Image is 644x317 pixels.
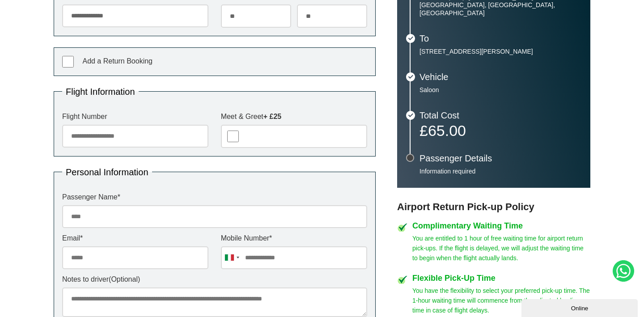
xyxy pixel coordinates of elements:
iframe: chat widget [521,297,640,317]
strong: + £25 [263,113,281,120]
h3: Airport Return Pick-up Policy [397,201,590,213]
span: (Optional) [109,275,140,283]
p: [STREET_ADDRESS][PERSON_NAME] [419,47,581,55]
img: tab_domain_overview_orange.svg [24,52,31,59]
h3: Total Cost [419,111,581,120]
div: v 4.0.25 [25,14,44,21]
legend: Flight Information [62,87,139,96]
input: Add a Return Booking [62,56,74,68]
img: website_grey.svg [14,23,21,30]
h4: Complimentary Waiting Time [412,222,590,230]
p: £ [419,124,581,137]
p: You are entitled to 1 hour of free waiting time for airport return pick-ups. If the flight is del... [412,233,590,263]
div: Domain: [DOMAIN_NAME] [23,23,98,30]
label: Email [62,235,208,242]
span: Add a Return Booking [82,57,153,65]
h4: Flexible Pick-Up Time [412,274,590,282]
h3: To [419,34,581,43]
p: You have the flexibility to select your preferred pick-up time. The 1-hour waiting time will comm... [412,286,590,315]
label: Passenger Name [62,194,367,201]
p: Saloon [419,86,581,94]
span: 65.00 [428,122,466,139]
div: Italy (Italia): +39 [221,247,242,269]
label: Flight Number [62,113,208,120]
label: Notes to driver [62,276,367,283]
div: Domain Overview [34,53,80,59]
label: Meet & Greet [221,113,367,120]
legend: Personal Information [62,168,152,177]
h3: Vehicle [419,72,581,81]
img: tab_keywords_by_traffic_grey.svg [89,52,96,59]
h3: Passenger Details [419,154,581,163]
div: Keywords by Traffic [99,53,151,59]
p: Information required [419,167,581,175]
img: logo_orange.svg [14,14,21,21]
label: Mobile Number [221,235,367,242]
